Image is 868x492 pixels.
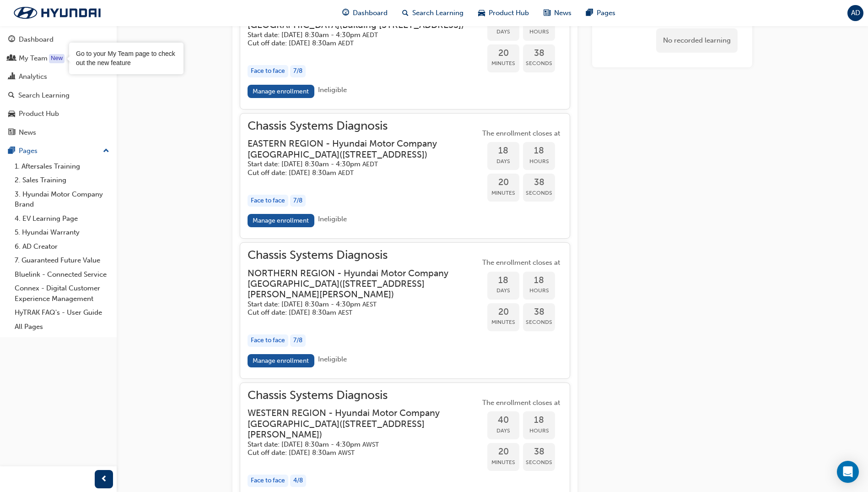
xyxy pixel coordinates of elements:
[11,159,113,174] a: 1. Aftersales Training
[248,160,465,169] h5: Start date: [DATE] 8:30am - 4:30pm
[487,188,519,198] span: Minutes
[362,160,378,168] span: Australian Eastern Daylight Time AEDT
[487,48,519,59] span: 20
[480,398,562,408] span: The enrollment closes at
[49,54,65,63] div: Tooltip anchor
[11,253,113,268] a: 7. Guaranteed Future Value
[290,195,306,207] div: 7 / 8
[523,48,555,59] span: 38
[19,34,54,45] div: Dashboard
[248,65,288,77] div: Face to face
[362,31,378,39] span: Australian Eastern Daylight Time AEDT
[101,474,108,485] span: prev-icon
[318,86,347,94] span: Ineligible
[11,281,113,306] a: Connex - Digital Customer Experience Management
[523,156,555,167] span: Hours
[248,390,480,401] span: Chassis Systems Diagnosis
[487,27,519,37] span: Days
[76,49,177,67] div: Go to your My Team page to check out the new feature
[290,475,306,487] div: 4 / 8
[353,8,388,18] span: Dashboard
[487,457,519,468] span: Minutes
[851,8,860,18] span: AD
[248,300,465,309] h5: Start date: [DATE] 8:30am - 4:30pm
[248,440,465,449] h5: Start date: [DATE] 8:30am - 4:30pm
[487,426,519,436] span: Days
[523,27,555,37] span: Hours
[18,90,70,101] div: Search Learning
[395,4,471,22] a: search-iconSearch Learning
[487,156,519,167] span: Days
[338,39,354,47] span: Australian Eastern Daylight Time AEDT
[523,307,555,317] span: 38
[554,8,571,18] span: News
[523,285,555,296] span: Hours
[5,3,110,22] a: Trak
[290,65,306,77] div: 7 / 8
[4,142,113,159] button: Pages
[487,415,519,426] span: 40
[248,138,465,160] h3: EASTERN REGION - Hyundai Motor Company [GEOGRAPHIC_DATA] ( [STREET_ADDRESS] )
[11,240,113,254] a: 6. AD Creator
[487,146,519,156] span: 18
[4,31,113,48] a: Dashboard
[523,58,555,69] span: Seconds
[579,4,623,22] a: pages-iconPages
[4,68,113,85] a: Analytics
[19,127,36,138] div: News
[342,7,349,19] span: guage-icon
[480,257,562,268] span: The enrollment closes at
[489,8,529,18] span: Product Hub
[248,354,314,367] a: Manage enrollment
[11,320,113,334] a: All Pages
[318,355,347,363] span: Ineligible
[19,53,48,64] div: My Team
[487,177,519,188] span: 20
[523,457,555,468] span: Seconds
[19,71,47,82] div: Analytics
[11,212,113,226] a: 4. EV Learning Page
[248,268,465,300] h3: NORTHERN REGION - Hyundai Motor Company [GEOGRAPHIC_DATA] ( [STREET_ADDRESS][PERSON_NAME][PERSON_...
[4,124,113,141] a: News
[487,285,519,296] span: Days
[103,145,109,157] span: up-icon
[248,408,465,440] h3: WESTERN REGION - Hyundai Motor Company [GEOGRAPHIC_DATA] ( [STREET_ADDRESS][PERSON_NAME] )
[487,317,519,328] span: Minutes
[248,195,288,207] div: Face to face
[11,225,113,240] a: 5. Hyundai Warranty
[536,4,579,22] a: news-iconNews
[523,415,555,426] span: 18
[487,58,519,69] span: Minutes
[487,447,519,457] span: 20
[248,448,465,457] h5: Cut off date: [DATE] 8:30am
[248,475,288,487] div: Face to face
[248,31,465,39] h5: Start date: [DATE] 8:30am - 4:30pm
[11,173,113,187] a: 2. Sales Training
[248,334,288,347] div: Face to face
[248,308,465,317] h5: Cut off date: [DATE] 8:30am
[8,36,15,44] span: guage-icon
[8,92,15,100] span: search-icon
[290,334,306,347] div: 7 / 8
[4,29,113,142] button: DashboardMy TeamAnalyticsSearch LearningProduct HubNews
[471,4,536,22] a: car-iconProduct Hub
[11,306,113,320] a: HyTRAK FAQ's - User Guide
[8,55,15,63] span: people-icon
[338,309,352,317] span: Australian Eastern Standard Time AEST
[402,7,409,19] span: search-icon
[362,301,377,308] span: Australian Eastern Standard Time AEST
[4,105,113,122] a: Product Hub
[19,109,59,119] div: Product Hub
[837,461,859,483] div: Open Intercom Messenger
[487,275,519,286] span: 18
[248,121,480,131] span: Chassis Systems Diagnosis
[523,177,555,188] span: 38
[362,441,379,448] span: Australian Western Standard Time AWST
[248,214,314,227] a: Manage enrollment
[248,250,480,261] span: Chassis Systems Diagnosis
[248,121,562,231] button: Chassis Systems DiagnosisEASTERN REGION - Hyundai Motor Company [GEOGRAPHIC_DATA]([STREET_ADDRESS...
[544,7,550,19] span: news-icon
[847,5,863,21] button: AD
[523,146,555,156] span: 18
[487,307,519,317] span: 20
